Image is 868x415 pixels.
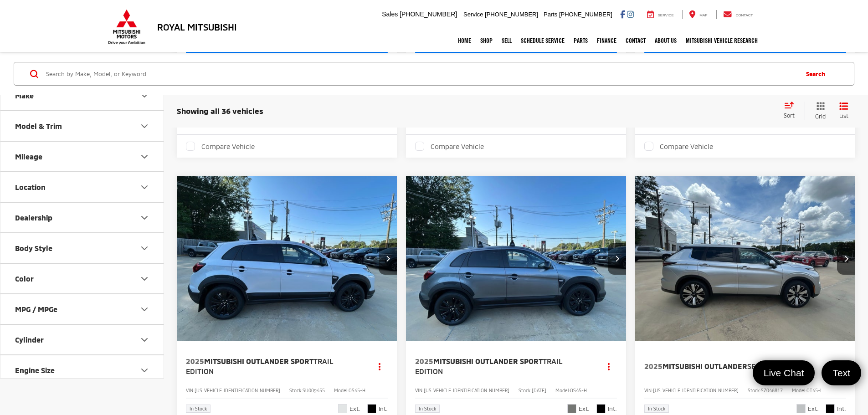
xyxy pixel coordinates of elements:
span: Black [596,404,606,413]
span: [US_VEHICLE_IDENTIFICATION_NUMBER] [653,388,739,393]
span: 2025 [186,357,204,365]
span: In Stock [648,406,665,411]
img: 2025 Mitsubishi Outlander SE [635,176,856,342]
span: Ext. [349,405,360,413]
span: [US_VEHICLE_IDENTIFICATION_NUMBER] [195,388,280,393]
button: Search [797,62,838,85]
span: Text [828,367,855,379]
span: [PHONE_NUMBER] [559,11,612,18]
span: Mitsubishi Outlander Sport [433,357,543,365]
a: Text [822,360,861,385]
label: Compare Vehicle [644,142,713,151]
span: Stock: [519,388,532,393]
button: ColorColor [0,264,164,293]
span: Stock: [289,388,303,393]
a: 2025Mitsubishi OutlanderSE [644,361,821,371]
a: 2025 Mitsubishi Outlander Sport Trail Edition2025 Mitsubishi Outlander Sport Trail Edition2025 Mi... [406,176,627,341]
span: Stock: [748,388,761,393]
a: Shop [476,29,497,52]
span: Showing all 36 vehicles [177,106,263,115]
button: Actions [372,359,388,374]
div: 2025 Mitsubishi Outlander Sport Trail Edition 0 [406,176,627,341]
button: Next image [837,243,855,275]
a: Contact [716,10,760,19]
div: Make [15,91,34,100]
span: OS45-H [349,388,365,393]
button: Engine SizeEngine Size [0,355,164,385]
span: [PHONE_NUMBER] [400,10,457,18]
button: CylinderCylinder [0,325,164,354]
span: VIN: [186,388,195,393]
a: Map [682,10,714,19]
a: 2025 Mitsubishi Outlander SE2025 Mitsubishi Outlander SE2025 Mitsubishi Outlander SE2025 Mitsubis... [635,176,856,341]
div: Model & Trim [15,122,62,130]
span: 2025 [415,357,433,365]
label: Compare Vehicle [186,142,255,151]
img: 2025 Mitsubishi Outlander Sport Trail Edition [406,176,627,342]
div: Dealership [139,212,150,223]
img: Mitsubishi [106,9,147,45]
div: Engine Size [139,365,150,376]
div: 2025 Mitsubishi Outlander Sport Trail Edition 0 [176,176,398,341]
span: List [839,112,848,120]
a: Finance [592,29,621,52]
span: Int. [379,405,388,413]
label: Compare Vehicle [415,142,484,151]
button: Model & TrimModel & Trim [0,111,164,141]
span: Sales [382,10,398,18]
a: Service [640,10,681,19]
a: Facebook: Click to visit our Facebook page [620,10,625,18]
button: Grid View [805,102,832,120]
a: 2025Mitsubishi Outlander SportTrail Edition [415,356,592,377]
span: Ext. [579,405,590,413]
div: Make [139,90,150,101]
button: LocationLocation [0,172,164,202]
button: Next image [379,243,397,275]
div: Body Style [15,244,52,252]
div: Color [139,273,150,284]
button: MPG / MPGeMPG / MPGe [0,294,164,324]
a: Live Chat [753,360,815,385]
button: DealershipDealership [0,203,164,232]
span: [US_VEHICLE_IDENTIFICATION_NUMBER] [424,388,509,393]
span: Map [699,13,707,17]
a: Mitsubishi Vehicle Research [681,29,762,52]
div: 2025 Mitsubishi Outlander SE 0 [635,176,856,341]
span: OS45-H [570,388,587,393]
a: About Us [650,29,681,52]
button: Select sort value [779,102,805,120]
div: Mileage [15,152,42,161]
div: Location [15,183,46,191]
div: Mileage [139,151,150,162]
div: Model & Trim [139,121,150,132]
span: dropdown dots [379,363,380,370]
a: Sell [497,29,516,52]
span: VIN: [415,388,424,393]
div: Dealership [15,213,52,222]
span: Alloy Silver Metallic [796,404,806,413]
button: Next image [608,243,626,275]
span: dropdown dots [608,363,610,370]
span: 2025 [644,362,663,370]
span: [PHONE_NUMBER] [485,11,538,18]
img: 2025 Mitsubishi Outlander Sport Trail Edition [176,176,398,342]
div: Cylinder [15,335,44,344]
div: Engine Size [15,366,55,374]
div: MPG / MPGe [15,305,57,313]
div: Cylinder [139,334,150,345]
a: Home [453,29,476,52]
div: Body Style [139,243,150,254]
a: Schedule Service: Opens in a new tab [516,29,569,52]
span: Grid [815,113,826,120]
div: Location [139,182,150,193]
span: Ext. [808,405,819,413]
span: Live Chat [759,367,809,379]
a: 2025Mitsubishi Outlander SportTrail Edition [186,356,363,377]
span: SU009455 [303,388,325,393]
a: 2025 Mitsubishi Outlander Sport Trail Edition2025 Mitsubishi Outlander Sport Trail Edition2025 Mi... [176,176,398,341]
span: Service [463,11,483,18]
button: MakeMake [0,81,164,110]
button: Actions [601,359,617,374]
span: Int. [608,405,617,413]
span: VIN: [644,388,653,393]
